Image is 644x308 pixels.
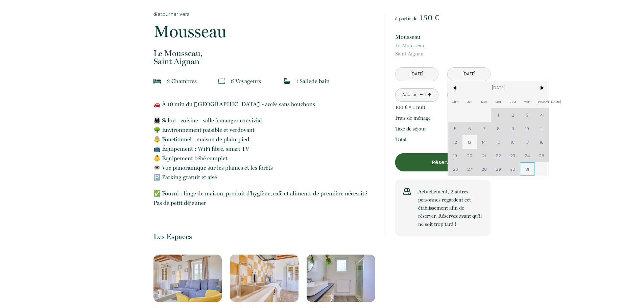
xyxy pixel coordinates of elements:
[153,232,375,241] p: Les Espaces
[395,114,431,122] p: Frais de ménage
[395,42,491,50] span: Le Mousseau,
[520,95,534,108] span: Ven
[153,116,375,182] p: 👨‍👩‍👦‍👦 Salon - cuisine - salle à manger convivial 🌳 Environnement paisible et verdoyant 👵 Foncti...
[307,255,375,302] img: 17230262478163.jpeg
[448,68,490,81] input: Départ
[477,95,492,108] span: Mar
[153,255,222,302] img: 17230260938191.jpeg
[395,153,491,171] button: Réserver
[402,92,418,98] div: Adultes
[462,135,477,149] span: 13
[153,49,375,57] span: Le Mousseau,
[194,78,197,85] span: s
[427,90,431,100] a: +
[153,10,375,18] a: Retourner vers
[418,188,482,228] p: Actuellement, 2 autres personnes regardent cet établissement afin de réserver. Réservez avant qu’...
[448,81,462,95] span: <
[398,158,488,166] p: Réserver
[462,95,477,108] span: Lun
[231,76,261,86] p: 6 Voyageur
[424,92,427,98] div: 1
[153,99,375,109] p: 🚗 À 10 min du [GEOGRAPHIC_DATA] - accès sans bouchons
[491,95,506,108] span: Mer
[153,23,375,40] p: Mousseau
[153,189,375,208] p: ✅ Fourni : linge de maison, produit d'hygiène, café et aliments de première nécessité Pas de peti...
[403,188,411,195] img: users
[534,95,549,108] span: [PERSON_NAME]
[218,78,225,85] img: guests
[167,76,197,86] p: 3 Chambre
[520,162,534,176] span: 31
[534,81,549,95] span: >
[395,32,491,42] p: Mousseau
[396,68,438,81] input: Arrivée
[395,136,406,144] p: Total
[230,255,299,302] img: 17230262229527.jpeg
[259,78,261,85] span: s
[448,95,462,108] span: Dim
[420,90,423,100] a: -
[506,95,520,108] span: Jeu
[153,49,375,66] p: Saint Aignan
[395,42,491,58] p: Saint Aignan
[296,76,330,86] p: 1 Salle de bain
[420,13,439,22] span: 150 €
[395,103,425,111] p: 100 € × 1 nuit
[395,16,418,22] span: à partir de
[395,125,426,133] p: Taxe de séjour
[462,81,534,95] span: [DATE]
